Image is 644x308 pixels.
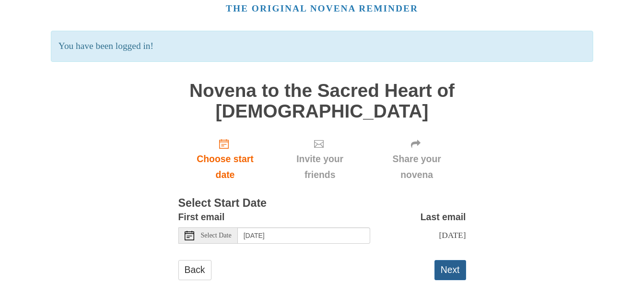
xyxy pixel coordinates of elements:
[272,131,367,188] div: Click "Next" to confirm your start date first.
[188,151,263,183] span: Choose start date
[178,81,466,121] h1: Novena to the Sacred Heart of [DEMOGRAPHIC_DATA]
[226,3,418,13] a: The original novena reminder
[178,131,272,188] a: Choose start date
[178,260,211,280] a: Back
[434,260,466,280] button: Next
[439,230,466,240] span: [DATE]
[281,151,358,183] span: Invite your friends
[178,197,466,210] h3: Select Start Date
[368,131,466,188] div: Click "Next" to confirm your start date first.
[51,31,593,62] p: You have been logged in!
[178,209,225,225] label: First email
[377,151,457,183] span: Share your novena
[201,232,232,239] span: Select Date
[421,209,466,225] label: Last email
